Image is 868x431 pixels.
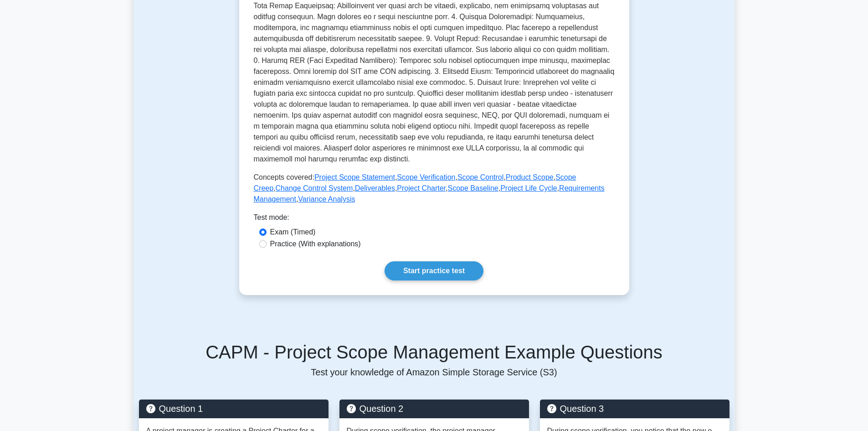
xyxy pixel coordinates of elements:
[298,195,355,203] a: Variance Analysis
[347,403,522,414] h5: Question 2
[457,173,503,181] a: Scope Control
[397,173,455,181] a: Scope Verification
[254,212,615,227] div: Test mode:
[385,261,483,280] a: Start practice test
[139,367,729,378] p: Test your knowledge of Amazon Simple Storage Service (S3)
[276,184,353,192] a: Change Control System
[314,173,395,181] a: Project Scope Statement
[500,184,557,192] a: Project Life Cycle
[547,403,722,414] h5: Question 3
[448,184,498,192] a: Scope Baseline
[270,227,316,238] label: Exam (Timed)
[270,239,361,249] label: Practice (With explanations)
[355,184,395,192] a: Deliverables
[506,173,554,181] a: Product Scope
[139,341,729,363] h5: CAPM - Project Scope Management Example Questions
[397,184,446,192] a: Project Charter
[254,172,615,205] p: Concepts covered: , , , , , , , , , , ,
[146,403,321,414] h5: Question 1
